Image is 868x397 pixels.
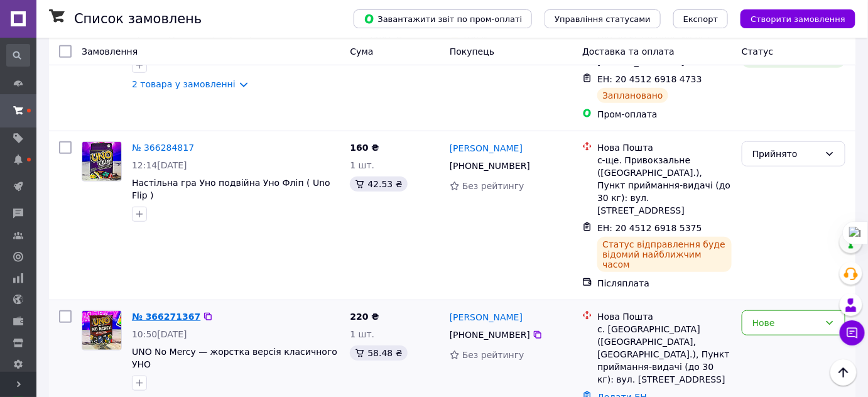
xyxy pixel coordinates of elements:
[597,223,702,233] span: ЕН: 20 4512 6918 5375
[450,46,494,57] span: Покупець
[597,277,732,290] div: Післяплата
[364,13,522,24] span: Завантажити звіт по пром-оплаті
[82,310,122,351] a: Фото товару
[350,143,379,153] span: 160 ₴
[447,157,533,175] div: [PHONE_NUMBER]
[555,14,651,24] span: Управління статусами
[728,13,855,23] a: Створити замовлення
[683,14,719,24] span: Експорт
[450,311,523,324] a: [PERSON_NAME]
[82,141,122,182] a: Фото товару
[597,310,732,323] div: Нова Пошта
[447,326,533,344] div: [PHONE_NUMBER]
[132,160,187,170] span: 12:14[DATE]
[752,147,820,161] div: Прийнято
[74,11,202,26] h1: Список замовлень
[597,74,702,84] span: ЕН: 20 4512 6918 4733
[751,14,845,24] span: Створити замовлення
[462,181,524,191] span: Без рейтингу
[840,320,865,345] button: Чат з покупцем
[830,359,857,386] button: Наверх
[132,143,194,153] a: № 366284817
[350,160,374,170] span: 1 шт.
[132,79,236,89] a: 2 товара у замовленні
[597,88,668,103] div: Заплановано
[132,347,337,369] a: UNO No Mercy — жорстка версія класичного УНО
[597,323,732,386] div: с. [GEOGRAPHIC_DATA] ([GEOGRAPHIC_DATA], [GEOGRAPHIC_DATA].), Пункт приймання-видачі (до 30 кг): ...
[741,9,855,28] button: Створити замовлення
[597,141,732,154] div: Нова Пошта
[132,312,200,322] a: № 366271367
[350,177,407,192] div: 42.53 ₴
[742,46,774,57] span: Статус
[82,311,121,350] img: Фото товару
[597,237,732,272] div: Статус відправлення буде відомий найближчим часом
[597,108,732,121] div: Пром-оплата
[132,329,187,339] span: 10:50[DATE]
[350,46,373,57] span: Cума
[350,345,407,361] div: 58.48 ₴
[752,316,820,330] div: Нове
[462,350,524,360] span: Без рейтингу
[597,154,732,217] div: с-ще. Привокзальне ([GEOGRAPHIC_DATA].), Пункт приймання-видачі (до 30 кг): вул. [STREET_ADDRESS]
[450,142,523,155] a: [PERSON_NAME]
[82,46,138,57] span: Замовлення
[354,9,532,28] button: Завантажити звіт по пром-оплаті
[82,142,121,181] img: Фото товару
[545,9,661,28] button: Управління статусами
[350,329,374,339] span: 1 шт.
[673,9,729,28] button: Експорт
[582,46,675,57] span: Доставка та оплата
[350,312,379,322] span: 220 ₴
[132,178,330,200] a: Настільна гра Уно подвійна Уно Фліп ( Uno Flip )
